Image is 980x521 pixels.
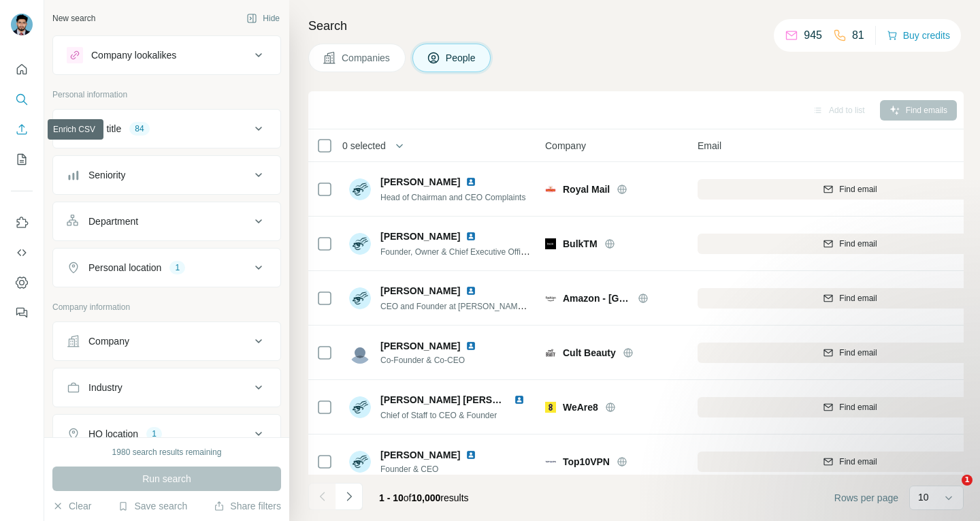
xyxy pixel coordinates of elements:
img: Logo of Royal Mail [545,184,556,195]
span: BulkTM [563,237,598,251]
span: Rows per page [834,491,898,505]
img: LinkedIn logo [465,285,476,296]
img: LinkedIn logo [465,231,476,242]
button: Use Surfe on LinkedIn [11,210,33,235]
div: Industry [88,381,122,394]
div: 84 [129,123,149,135]
img: Avatar [11,14,33,35]
button: Seniority [53,159,280,191]
button: Share filters [214,499,281,513]
div: New search [52,12,95,25]
span: Chief of Staff to CEO & Founder [380,411,497,420]
button: Personal location1 [53,251,280,284]
div: Job title [88,122,121,136]
button: Buy credits [887,26,950,45]
div: Department [88,215,138,228]
img: Logo of Amazon - UK [545,293,556,304]
img: Avatar [349,287,371,309]
div: 1 [146,428,162,440]
button: Job title84 [53,112,280,145]
button: Company [53,325,280,358]
p: 945 [804,27,822,44]
span: [PERSON_NAME] [380,175,460,189]
img: Avatar [349,451,371,473]
img: Avatar [349,178,371,200]
span: Founder & CEO [380,463,482,475]
button: Dashboard [11,270,33,295]
button: Company lookalikes [53,39,280,72]
p: 10 [918,490,929,504]
p: 81 [852,27,864,44]
div: 1980 search results remaining [112,446,222,458]
p: Company information [52,301,281,313]
span: 10,000 [412,492,441,503]
img: LinkedIn logo [465,176,476,187]
img: Logo of BulkTM [545,238,556,249]
span: Royal Mail [563,183,610,196]
button: Search [11,87,33,112]
img: Logo of Top10VPN [545,456,556,467]
img: LinkedIn logo [465,341,476,351]
span: People [446,51,477,65]
button: HQ location1 [53,417,280,450]
button: Quick start [11,57,33,82]
span: [PERSON_NAME] [380,230,460,243]
span: 1 - 10 [379,492,404,503]
span: Find email [839,238,877,250]
button: Hide [237,8,289,29]
button: Department [53,205,280,238]
img: Logo of Cult Beauty [545,347,556,358]
button: Save search [118,499,187,513]
span: [PERSON_NAME] [PERSON_NAME] Scaysbrook [380,394,600,405]
button: Feedback [11,300,33,325]
iframe: Intercom live chat [934,475,966,507]
button: Enrich CSV [11,117,33,142]
span: Companies [342,51,391,65]
div: Company [88,334,129,348]
span: Find email [839,183,877,195]
img: LinkedIn logo [514,394,525,405]
span: Founder, Owner & Chief Executive Officer [380,246,532,257]
span: [PERSON_NAME] [380,448,460,462]
span: of [404,492,412,503]
div: 1 [169,262,185,274]
span: [PERSON_NAME] [380,284,460,298]
span: Email [698,139,721,153]
span: Top10VPN [563,455,610,469]
img: Logo of WeAre8 [545,402,556,413]
span: Head of Chairman and CEO Complaints [380,193,525,202]
span: Find email [839,292,877,304]
button: My lists [11,147,33,172]
span: Company [545,139,586,153]
img: Avatar [349,396,371,418]
div: Company lookalikes [91,48,176,62]
div: Personal location [88,261,161,274]
span: 1 [962,475,973,486]
button: Clear [52,499,91,513]
span: CEO and Founder at [PERSON_NAME] Spring [380,300,551,311]
span: 0 selected [342,139,386,153]
button: Industry [53,371,280,404]
h4: Search [308,16,964,35]
span: results [379,492,469,503]
img: Avatar [349,342,371,364]
span: Amazon - [GEOGRAPHIC_DATA] [563,291,631,305]
div: Seniority [88,168,125,182]
button: Navigate to next page [336,483,363,510]
span: [PERSON_NAME] [380,339,460,353]
img: LinkedIn logo [465,449,476,460]
span: WeAre8 [563,400,598,414]
span: Cult Beauty [563,346,616,360]
img: Avatar [349,233,371,255]
button: Use Surfe API [11,240,33,265]
div: HQ location [88,427,138,441]
span: Co-Founder & Co-CEO [380,354,482,366]
p: Personal information [52,89,281,101]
